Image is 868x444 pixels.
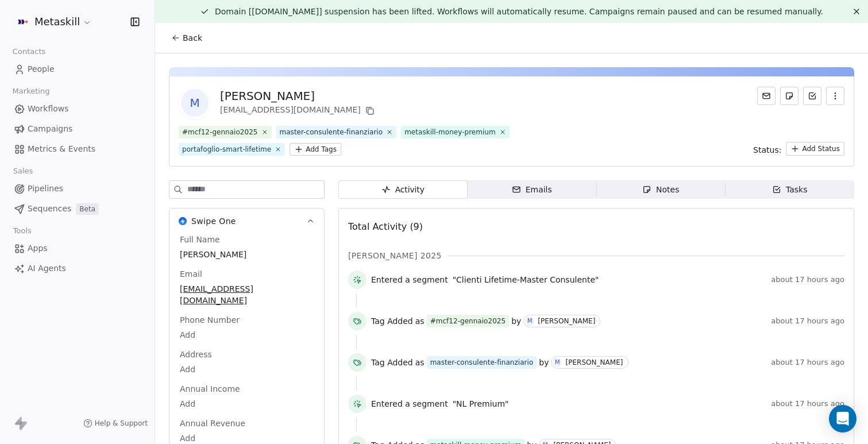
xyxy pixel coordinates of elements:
span: Status: [753,144,781,156]
a: Apps [9,239,145,258]
div: master-consulente-finanziario [280,127,383,137]
span: Annual Revenue [178,418,248,429]
span: Entered a segment [371,274,448,285]
span: Add [180,398,314,410]
span: m [181,89,209,117]
span: as [415,315,425,327]
span: Metaskill [34,14,80,29]
a: People [9,60,145,79]
span: about 17 hours ago [771,399,844,408]
span: Tag Added [371,315,413,327]
span: Sales [8,163,38,180]
div: metaskill-money-premium [404,127,496,137]
div: [EMAIL_ADDRESS][DOMAIN_NAME] [220,104,377,118]
div: Emails [512,184,552,196]
span: Email [178,268,205,280]
span: Annual Income [178,383,242,395]
div: Open Intercom Messenger [829,405,857,433]
div: M [527,316,533,326]
span: Pipelines [28,183,63,195]
span: Entered a segment [371,398,448,410]
button: Add Tags [290,143,341,156]
button: Back [164,28,209,48]
a: AI Agents [9,259,145,278]
span: Total Activity (9) [348,221,423,232]
span: Help & Support [95,419,148,428]
div: M [555,358,560,367]
span: by [539,357,549,368]
span: Add [180,433,314,444]
span: about 17 hours ago [771,275,844,284]
div: [PERSON_NAME] [565,358,623,366]
div: #mcf12-gennaio2025 [182,127,258,137]
div: portafoglio-smart-lifetime [182,144,271,155]
span: Workflows [28,103,69,115]
button: Metaskill [14,12,94,32]
div: [PERSON_NAME] [220,88,377,104]
span: Marketing [7,83,55,100]
div: Notes [642,184,679,196]
a: SequencesBeta [9,199,145,218]
a: Pipelines [9,179,145,198]
span: Domain [[DOMAIN_NAME]] suspension has been lifted. Workflows will automatically resume. Campaigns... [215,7,823,16]
span: Add [180,329,314,341]
img: AVATAR%20METASKILL%20-%20Colori%20Positivo.png [16,15,30,29]
a: Campaigns [9,119,145,138]
a: Metrics & Events [9,140,145,159]
button: Add Status [786,142,844,156]
span: Apps [28,242,48,254]
img: Swipe One [179,217,187,225]
span: Tag Added [371,357,413,368]
span: Tools [8,222,36,240]
span: Contacts [7,43,51,60]
button: Swipe OneSwipe One [169,209,324,234]
span: Address [178,349,214,360]
span: Metrics & Events [28,143,95,155]
span: [PERSON_NAME] 2025 [348,250,442,261]
span: [EMAIL_ADDRESS][DOMAIN_NAME] [180,283,314,306]
div: Tasks [772,184,808,196]
a: Workflows [9,99,145,118]
span: about 17 hours ago [771,358,844,367]
div: #mcf12-gennaio2025 [430,316,506,326]
div: [PERSON_NAME] [538,317,595,325]
span: People [28,63,55,75]
span: Add [180,364,314,375]
span: by [511,315,521,327]
span: about 17 hours ago [771,316,844,326]
span: Sequences [28,203,71,215]
span: AI Agents [28,262,66,275]
span: Phone Number [178,314,242,326]
span: Swipe One [191,215,236,227]
span: "NL Premium" [453,398,509,410]
span: [PERSON_NAME] [180,249,314,260]
a: Help & Support [83,419,148,428]
div: master-consulente-finanziario [430,357,534,368]
span: Campaigns [28,123,72,135]
span: as [415,357,425,368]
span: Beta [76,203,99,215]
span: Full Name [178,234,222,245]
span: "Clienti Lifetime-Master Consulente" [453,274,599,285]
span: Back [183,32,202,44]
